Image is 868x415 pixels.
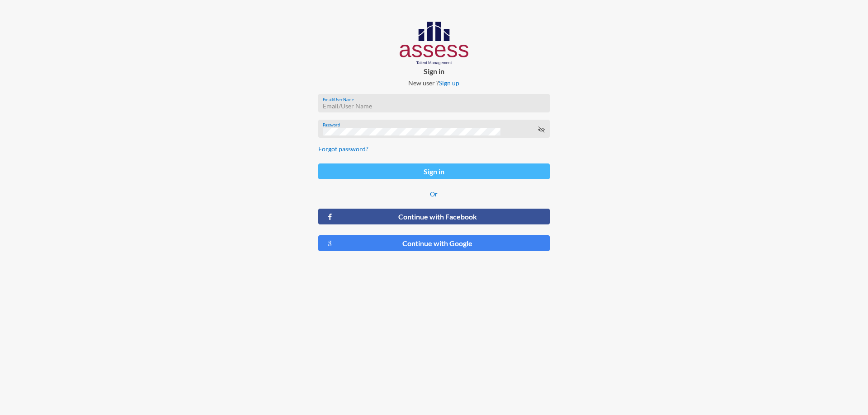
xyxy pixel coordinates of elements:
[311,67,557,75] p: Sign in
[318,163,550,179] button: Sign in
[323,103,545,110] input: Email/User Name
[318,145,368,153] a: Forgot password?
[400,22,469,65] img: AssessLogoo.svg
[318,209,550,224] button: Continue with Facebook
[311,79,557,87] p: New user ?
[318,190,550,198] p: Or
[439,79,459,87] a: Sign up
[318,235,550,251] button: Continue with Google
